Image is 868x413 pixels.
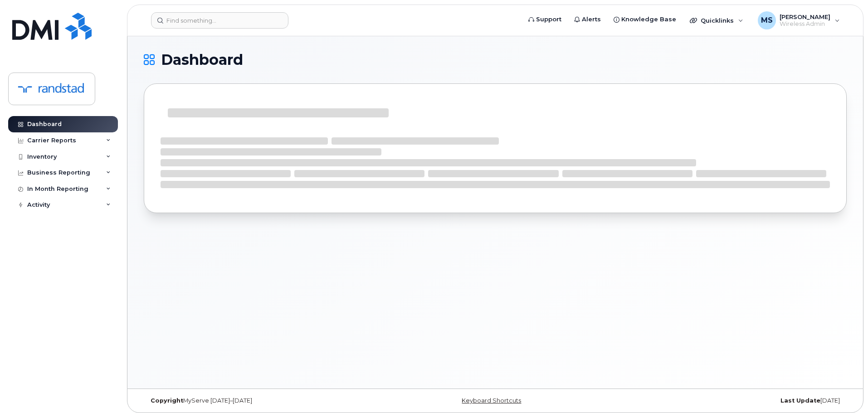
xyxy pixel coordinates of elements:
strong: Copyright [151,397,183,404]
div: [DATE] [612,397,847,404]
strong: Last Update [780,397,820,404]
span: Dashboard [161,53,243,67]
div: MyServe [DATE]–[DATE] [144,397,378,404]
a: Keyboard Shortcuts [462,397,521,404]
